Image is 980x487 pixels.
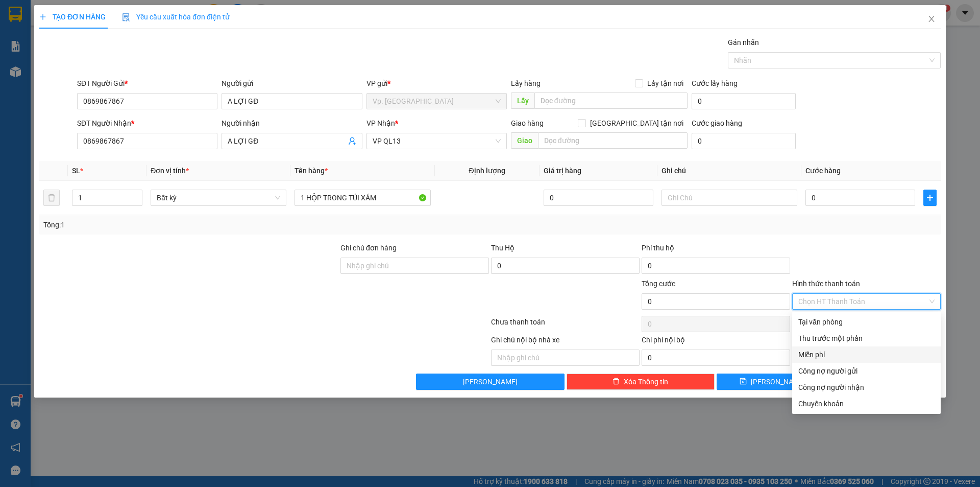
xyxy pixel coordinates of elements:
[469,167,505,175] span: Định lượng
[751,376,805,387] span: [PERSON_NAME]
[295,190,430,206] input: VD: Bàn, Ghế
[373,133,501,149] span: VP QL13
[222,118,362,129] div: Người nhận
[657,161,801,181] th: Ghi chú
[792,363,941,379] div: Cước gửi hàng sẽ được ghi vào công nợ của người gửi
[491,350,640,366] input: Nhập ghi chú
[586,118,688,129] span: [GEOGRAPHIC_DATA] tận nơi
[122,13,130,21] img: icon
[798,333,935,344] div: Thu trước một phần
[491,334,640,350] div: Ghi chú nội bộ nhà xe
[798,398,935,409] div: Chuyển khoản
[798,365,935,377] div: Công nợ người gửi
[77,118,217,129] div: SĐT Người Nhận
[728,38,759,47] label: Gán nhãn
[538,132,688,149] input: Dọc đường
[642,280,675,288] span: Tổng cước
[567,374,715,390] button: deleteXóa Thông tin
[491,244,514,252] span: Thu Hộ
[792,280,860,288] label: Hình thức thanh toán
[798,349,935,360] div: Miễn phí
[511,79,541,87] span: Lấy hàng
[534,92,688,109] input: Dọc đường
[39,13,46,20] span: plus
[340,258,489,274] input: Ghi chú đơn hàng
[122,13,230,21] span: Yêu cầu xuất hóa đơn điện tử
[43,190,60,206] button: delete
[692,133,796,149] input: Cước giao hàng
[805,167,841,175] span: Cước hàng
[463,376,518,387] span: [PERSON_NAME]
[72,167,80,175] span: SL
[373,94,501,109] span: Vp. Phan Rang
[661,190,797,206] input: Ghi Chú
[917,5,946,34] button: Close
[798,316,935,328] div: Tại văn phòng
[692,93,796,109] input: Cước lấy hàng
[624,376,668,387] span: Xóa Thông tin
[717,374,827,390] button: save[PERSON_NAME]
[77,78,217,89] div: SĐT Người Gửi
[544,167,581,175] span: Giá trị hàng
[927,15,936,23] span: close
[295,167,328,175] span: Tên hàng
[924,194,936,202] span: plus
[642,334,790,350] div: Chi phí nội bộ
[643,78,688,89] span: Lấy tận nơi
[511,92,534,109] span: Lấy
[39,13,106,21] span: TẠO ĐƠN HÀNG
[612,378,620,386] span: delete
[157,190,280,205] span: Bất kỳ
[348,137,356,145] span: user-add
[366,78,507,89] div: VP gửi
[366,119,395,127] span: VP Nhận
[151,167,189,175] span: Đơn vị tính
[416,374,565,390] button: [PERSON_NAME]
[222,78,362,89] div: Người gửi
[923,190,937,206] button: plus
[340,244,397,252] label: Ghi chú đơn hàng
[642,242,790,258] div: Phí thu hộ
[511,132,538,149] span: Giao
[740,378,747,386] span: save
[798,382,935,393] div: Công nợ người nhận
[490,316,641,334] div: Chưa thanh toán
[43,219,378,230] div: Tổng: 1
[544,190,653,206] input: 0
[692,79,738,87] label: Cước lấy hàng
[692,119,742,127] label: Cước giao hàng
[792,379,941,396] div: Cước gửi hàng sẽ được ghi vào công nợ của người nhận
[511,119,544,127] span: Giao hàng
